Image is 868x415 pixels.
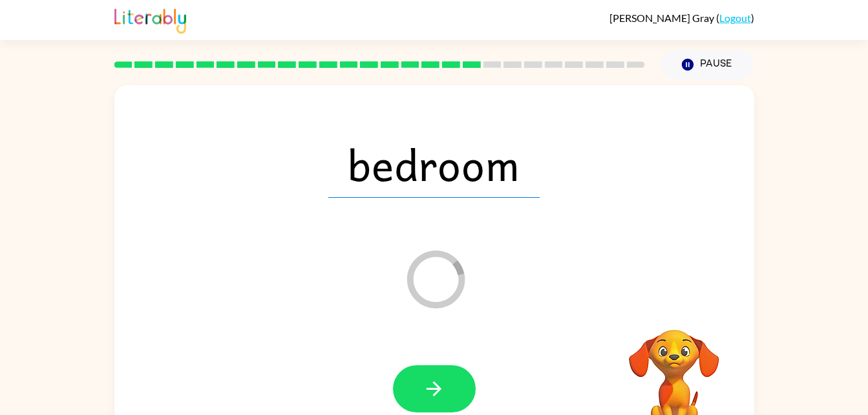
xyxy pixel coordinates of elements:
[114,5,186,34] img: Literably
[328,131,540,198] span: bedroom
[609,12,754,24] div: ( )
[719,12,751,24] a: Logout
[609,12,716,24] span: [PERSON_NAME] Gray
[661,50,754,80] button: Pause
